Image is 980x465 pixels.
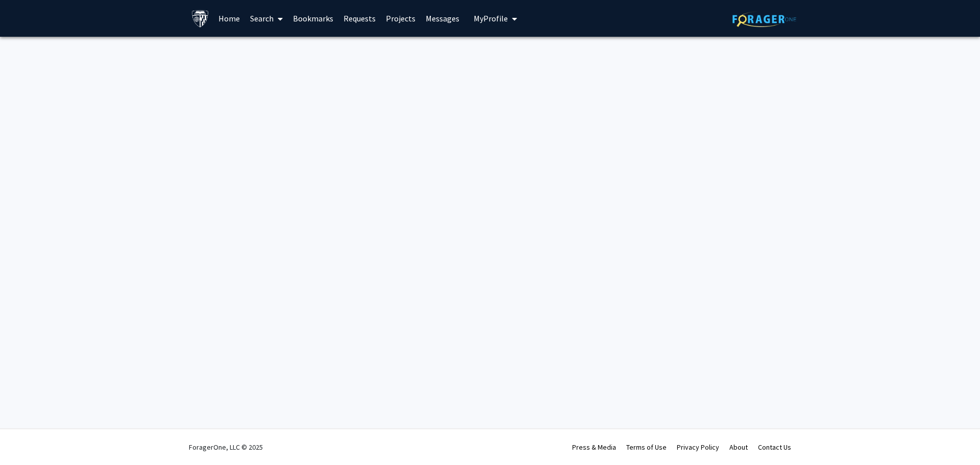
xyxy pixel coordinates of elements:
[572,443,616,452] a: Press & Media
[626,443,667,452] a: Terms of Use
[213,1,245,36] a: Home
[338,1,381,36] a: Requests
[729,443,748,452] a: About
[288,1,338,36] a: Bookmarks
[677,443,719,452] a: Privacy Policy
[245,1,288,36] a: Search
[189,429,263,465] div: ForagerOne, LLC © 2025
[474,13,508,23] span: My Profile
[8,419,43,457] iframe: Chat
[421,1,464,36] a: Messages
[732,11,796,27] img: ForagerOne Logo
[381,1,421,36] a: Projects
[191,10,209,28] img: Johns Hopkins University Logo
[758,443,791,452] a: Contact Us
